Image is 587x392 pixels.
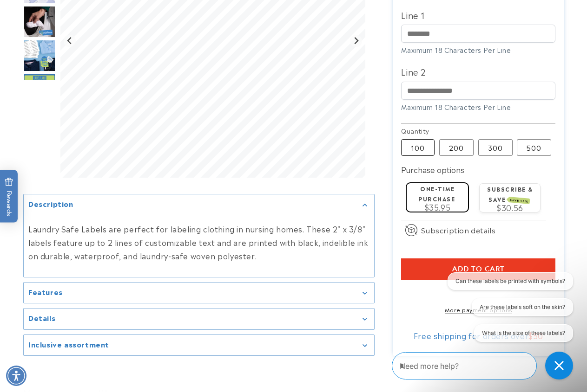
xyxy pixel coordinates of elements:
label: 500 [517,139,551,156]
span: Rewards [5,177,13,216]
button: Next slide [350,34,363,47]
h2: Description [28,199,73,208]
img: Nursing Home Iron-On - Label Land [23,39,56,72]
summary: Features [24,282,374,303]
h2: Details [28,313,55,322]
div: Go to slide 5 [23,39,56,72]
div: Go to slide 6 [23,73,56,106]
div: Maximum 18 Characters Per Line [401,45,555,55]
iframe: Gorgias Floating Chat [392,348,578,383]
legend: Quantity [401,126,430,135]
button: Add to cart [401,258,555,280]
span: $35.95 [425,201,451,212]
summary: Description [24,194,374,215]
div: Free shipping for orders over [401,331,555,340]
label: Line 1 [401,7,555,22]
span: Subscription details [421,225,495,236]
div: Accessibility Menu [6,366,26,386]
h2: Features [28,287,63,296]
img: Nursing Home Iron-On - Label Land [23,6,56,38]
label: 100 [401,139,435,156]
span: Add to cart [452,265,505,273]
div: Go to slide 4 [23,6,56,38]
label: Subscribe & save [487,185,533,203]
label: 200 [439,139,474,156]
span: $30.56 [497,202,523,213]
h2: Inclusive assortment [28,339,109,348]
label: One-time purchase [418,184,455,202]
p: Laundry Safe Labels are perfect for labeling clothing in nursing homes. These 2" x 3/8" labels fe... [28,222,369,262]
summary: Inclusive assortment [24,334,374,355]
label: Line 2 [401,64,555,79]
button: Go to last slide [64,34,76,47]
img: Nursing Home Iron-On - Label Land [23,73,56,106]
iframe: Gorgias live chat conversation starters [435,272,578,350]
label: Purchase options [401,164,464,175]
label: 300 [478,139,513,156]
span: SAVE 15% [508,197,530,204]
summary: Details [24,308,374,329]
a: More payment options [401,305,555,314]
div: Maximum 18 Characters Per Line [401,102,555,112]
